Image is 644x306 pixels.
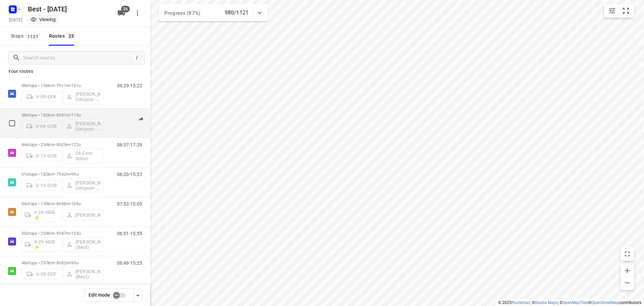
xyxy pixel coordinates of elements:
span: • [70,172,71,177]
p: 44 stops • 234km • 8h25m [21,142,103,147]
span: 133u [71,231,81,236]
p: Your routes [8,68,142,75]
div: small contained button group [604,4,634,17]
p: 06:49-15:25 [117,260,142,266]
p: 980/1121 [225,9,249,17]
span: 26 [121,6,130,12]
p: 06:37-17:29 [117,142,142,147]
input: Search routes [23,53,133,63]
p: 06:20-15:37 [117,172,142,177]
span: Stops [11,32,42,40]
a: OpenMapTiles [562,300,588,305]
p: 51 stops • 182km • 7h42m [21,172,103,177]
span: • [70,113,71,118]
span: 122u [71,142,81,147]
span: Progress (87%) [164,10,200,16]
div: Progress (87%)980/1121 [159,4,268,21]
span: 23 [67,32,76,39]
div: Routes [49,32,78,40]
p: 54 stops • 139km • 8h38m [21,201,103,206]
div: Viewing [30,16,56,23]
span: • [70,83,71,88]
span: 115u [71,113,81,118]
span: Edit mode [89,292,110,298]
span: • [70,142,71,147]
a: OpenStreetMap [591,300,619,305]
a: Stadia Maps [535,300,558,305]
button: 26 [115,6,128,20]
p: 06:51-15:55 [117,231,142,236]
p: 48 stops • 257km • 8h32m [21,260,103,265]
p: 07:53-15:05 [117,201,142,207]
p: 48 stops • 156km • 7h11m [21,83,103,88]
span: • [70,201,71,206]
button: Map settings [605,4,619,17]
span: Select [5,117,19,130]
span: 99u [71,172,78,177]
button: Fit zoom [619,4,633,17]
div: / [133,54,141,61]
div: Driver app settings [134,291,142,299]
span: 109u [71,201,81,206]
p: 55 stops • 204km • 9h47m [21,231,103,236]
li: © 2025 , © , © © contributors [498,300,641,305]
span: • [70,260,71,265]
p: 06:29-15:22 [117,83,142,88]
p: 58 stops • 182km • 8h51m [21,113,103,118]
a: Routetitan [512,300,530,305]
span: • [70,231,71,236]
span: 131u [71,83,81,88]
span: 93u [71,260,78,265]
span: 1121 [25,33,40,40]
